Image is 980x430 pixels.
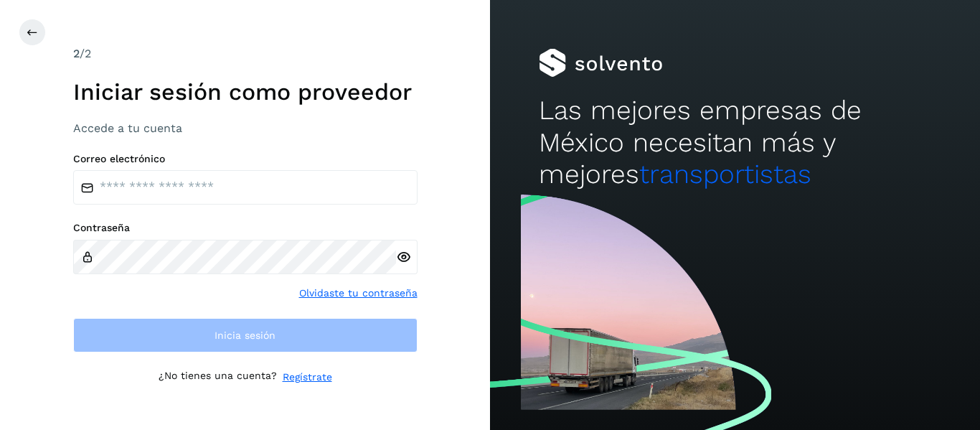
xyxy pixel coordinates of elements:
span: Inicia sesión [215,330,275,340]
h2: Las mejores empresas de México necesitan más y mejores [539,95,930,190]
span: 2 [73,47,80,60]
div: /2 [73,45,418,62]
span: transportistas [639,159,811,190]
a: Regístrate [283,370,332,385]
a: Olvidaste tu contraseña [299,286,418,301]
h3: Accede a tu cuenta [73,121,418,135]
h1: Iniciar sesión como proveedor [73,78,418,106]
label: Contraseña [73,222,418,234]
button: Inicia sesión [73,318,418,352]
p: ¿No tienes una cuenta? [159,370,277,385]
label: Correo electrónico [73,153,418,165]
